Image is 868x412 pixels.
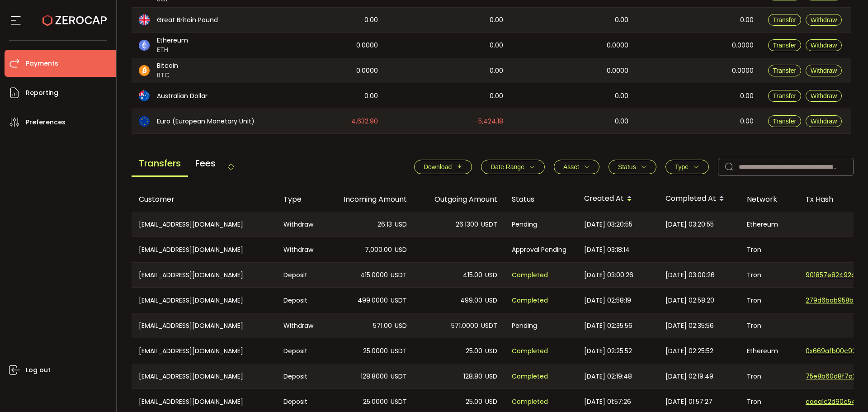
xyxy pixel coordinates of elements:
[773,92,797,99] span: Transfer
[139,65,150,76] img: btc_portfolio.svg
[485,295,497,306] span: USD
[584,397,631,407] span: [DATE] 01:57:26
[512,270,548,280] span: Completed
[584,371,632,382] span: [DATE] 02:19:48
[823,369,868,412] iframe: Chat Widget
[584,245,630,255] span: [DATE] 03:18:14
[481,219,497,230] span: USDT
[512,295,548,306] span: Completed
[188,151,223,175] span: Fees
[391,371,407,382] span: USDT
[740,194,798,204] div: Network
[768,90,802,102] button: Transfer
[768,39,802,51] button: Transfer
[512,371,548,382] span: Completed
[132,263,276,287] div: [EMAIL_ADDRESS][DOMAIN_NAME]
[363,346,388,356] span: 25.0000
[740,338,798,364] div: Ethereum
[811,118,837,125] span: Withdraw
[139,40,150,51] img: eth_portfolio.svg
[554,160,599,174] button: Asset
[732,66,754,76] span: 0.0000
[358,295,388,306] span: 499.0000
[584,270,633,280] span: [DATE] 03:00:26
[490,91,503,101] span: 0.00
[460,295,482,306] span: 499.00
[512,346,548,356] span: Completed
[768,65,802,76] button: Transfer
[665,321,714,331] span: [DATE] 02:35:56
[364,15,378,25] span: 0.00
[364,91,378,101] span: 0.00
[456,219,478,230] span: 26.1300
[157,91,208,101] span: Australian Dollar
[377,219,392,230] span: 26.13
[391,397,407,407] span: USDT
[157,117,255,126] span: Euro (European Monetary Unit)
[609,160,656,174] button: Status
[658,191,740,207] div: Completed At
[806,65,842,76] button: Withdraw
[512,321,537,331] span: Pending
[806,14,842,26] button: Withdraw
[276,194,324,204] div: Type
[132,194,276,204] div: Customer
[740,91,754,101] span: 0.00
[391,346,407,356] span: USDT
[490,40,503,51] span: 0.00
[26,86,58,99] span: Reporting
[740,313,798,338] div: Tron
[276,263,324,287] div: Deposit
[485,346,497,356] span: USD
[768,14,802,26] button: Transfer
[665,295,714,306] span: [DATE] 02:58:20
[132,237,276,262] div: [EMAIL_ADDRESS][DOMAIN_NAME]
[811,92,837,99] span: Withdraw
[395,321,407,331] span: USD
[806,39,842,51] button: Withdraw
[665,346,713,356] span: [DATE] 02:25:52
[806,90,842,102] button: Withdraw
[811,67,837,74] span: Withdraw
[740,116,754,127] span: 0.00
[157,45,188,55] span: ETH
[391,295,407,306] span: USDT
[132,313,276,338] div: [EMAIL_ADDRESS][DOMAIN_NAME]
[584,295,631,306] span: [DATE] 02:58:19
[512,245,566,255] span: Approval Pending
[740,15,754,25] span: 0.00
[466,346,482,356] span: 25.00
[348,116,378,127] span: -4,632.90
[490,15,503,25] span: 0.00
[365,245,392,255] span: 7,000.00
[665,219,714,230] span: [DATE] 03:20:55
[26,57,58,70] span: Payments
[356,66,378,76] span: 0.0000
[675,163,689,170] span: Type
[132,338,276,364] div: [EMAIL_ADDRESS][DOMAIN_NAME]
[451,321,478,331] span: 571.0000
[615,91,628,101] span: 0.00
[665,270,715,280] span: [DATE] 03:00:26
[276,212,324,237] div: Withdraw
[773,67,797,74] span: Transfer
[276,288,324,313] div: Deposit
[414,194,505,204] div: Outgoing Amount
[485,270,497,280] span: USD
[584,346,632,356] span: [DATE] 02:25:52
[132,212,276,237] div: [EMAIL_ADDRESS][DOMAIN_NAME]
[584,219,632,230] span: [DATE] 03:20:55
[512,397,548,407] span: Completed
[811,42,837,49] span: Withdraw
[463,371,482,382] span: 128.80
[740,212,798,237] div: Ethereum
[732,40,754,51] span: 0.0000
[740,288,798,313] div: Tron
[466,397,482,407] span: 25.00
[276,338,324,364] div: Deposit
[276,237,324,262] div: Withdraw
[665,397,712,407] span: [DATE] 01:57:27
[563,163,579,170] span: Asset
[615,116,628,127] span: 0.00
[361,371,388,382] span: 128.8000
